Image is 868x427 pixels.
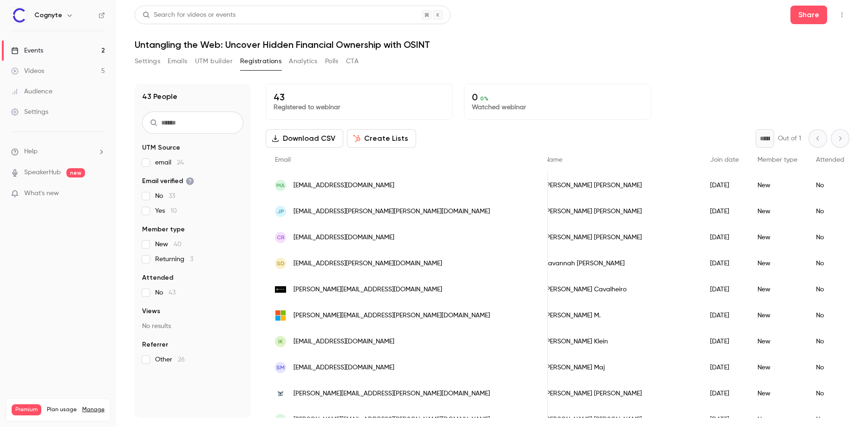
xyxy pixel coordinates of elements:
[169,193,175,199] span: 33
[545,157,562,163] span: Name
[142,307,160,316] span: Views
[142,91,177,102] h1: 43 People
[143,10,235,20] div: Search for videos or events
[155,191,175,201] span: No
[701,198,748,224] div: [DATE]
[277,233,285,242] span: CR
[480,95,489,102] span: 0 %
[535,302,701,328] div: [PERSON_NAME] M.
[790,6,827,24] button: Share
[155,158,184,167] span: email
[24,189,59,198] span: What's new
[757,157,797,163] span: Member type
[701,381,748,407] div: [DATE]
[294,337,394,347] span: [EMAIL_ADDRESS][DOMAIN_NAME]
[135,39,849,50] h1: Untangling the Web: Uncover Hidden Financial Ownership with OSINT
[155,206,177,216] span: Yes
[748,172,807,198] div: New
[34,11,62,20] h6: Cognyte
[11,87,52,96] div: Audience
[169,289,176,296] span: 43
[701,172,748,198] div: [DATE]
[155,255,193,264] span: Returning
[294,285,442,295] span: [PERSON_NAME][EMAIL_ADDRESS][DOMAIN_NAME]
[701,302,748,328] div: [DATE]
[748,250,807,276] div: New
[294,233,394,243] span: [EMAIL_ADDRESS][DOMAIN_NAME]
[748,355,807,381] div: New
[11,147,105,157] li: help-dropdown-opener
[11,66,44,76] div: Videos
[289,54,318,69] button: Analytics
[12,404,41,415] span: Premium
[24,147,38,157] span: Help
[807,328,854,355] div: No
[807,302,854,328] div: No
[275,388,286,399] img: navy.mil
[174,241,182,248] span: 40
[155,355,185,364] span: Other
[807,172,854,198] div: No
[535,198,701,224] div: [PERSON_NAME] [PERSON_NAME]
[195,54,233,69] button: UTM builder
[190,256,193,263] span: 3
[274,103,445,112] p: Registered to webinar
[142,322,243,331] p: No results
[277,415,284,424] span: JT
[294,389,490,399] span: [PERSON_NAME][EMAIL_ADDRESS][PERSON_NAME][DOMAIN_NAME]
[294,207,490,217] span: [EMAIL_ADDRESS][PERSON_NAME][PERSON_NAME][DOMAIN_NAME]
[535,328,701,355] div: [PERSON_NAME] Klein
[535,276,701,302] div: [PERSON_NAME] Cavalheiro
[142,340,168,349] span: Referrer
[240,54,281,69] button: Registrations
[347,129,416,148] button: Create Lists
[155,240,182,249] span: New
[135,54,160,69] button: Settings
[142,143,243,364] section: facet-groups
[701,355,748,381] div: [DATE]
[266,129,343,148] button: Download CSV
[82,406,104,414] a: Manage
[275,157,291,163] span: Email
[276,181,285,190] span: MA
[178,356,185,363] span: 26
[535,224,701,250] div: [PERSON_NAME] [PERSON_NAME]
[748,302,807,328] div: New
[276,363,285,372] span: SM
[748,276,807,302] div: New
[472,103,643,112] p: Watched webinar
[535,172,701,198] div: [PERSON_NAME] [PERSON_NAME]
[807,250,854,276] div: No
[807,276,854,302] div: No
[66,168,85,177] span: new
[701,250,748,276] div: [DATE]
[807,381,854,407] div: No
[12,8,26,23] img: Cognyte
[748,381,807,407] div: New
[535,381,701,407] div: [PERSON_NAME] [PERSON_NAME]
[294,259,442,269] span: [EMAIL_ADDRESS][PERSON_NAME][DOMAIN_NAME]
[748,198,807,224] div: New
[47,406,77,414] span: Plan usage
[277,207,284,216] span: JP
[778,134,801,143] p: Out of 1
[701,276,748,302] div: [DATE]
[807,355,854,381] div: No
[142,225,185,234] span: Member type
[274,92,445,103] p: 43
[701,224,748,250] div: [DATE]
[294,311,490,321] span: [PERSON_NAME][EMAIL_ADDRESS][PERSON_NAME][DOMAIN_NAME]
[142,273,173,282] span: Attended
[816,157,844,163] span: Attended
[807,198,854,224] div: No
[748,328,807,355] div: New
[170,208,177,214] span: 10
[275,286,286,293] img: pc.rs.gov.br
[275,310,286,321] img: outlook.com
[807,224,854,250] div: No
[168,54,187,69] button: Emails
[294,415,490,425] span: [PERSON_NAME][EMAIL_ADDRESS][PERSON_NAME][DOMAIN_NAME]
[11,46,43,55] div: Events
[294,181,394,191] span: [EMAIL_ADDRESS][DOMAIN_NAME]
[535,250,701,276] div: Savannah [PERSON_NAME]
